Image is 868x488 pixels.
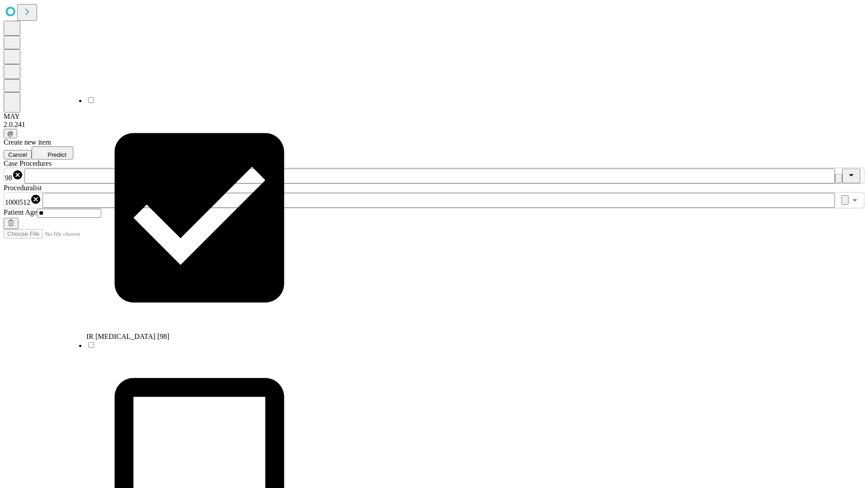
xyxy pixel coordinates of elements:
span: IR [MEDICAL_DATA] [98] [86,333,170,340]
div: 1000512 [5,194,41,206]
button: Clear [835,174,842,183]
button: @ [4,129,17,138]
span: Proceduralist [4,184,42,192]
span: Scheduled Procedure [4,160,52,167]
button: Close [842,169,860,183]
span: 1000512 [5,198,30,206]
span: @ [7,130,14,137]
button: Open [849,194,861,206]
span: Patient Age [4,208,37,216]
span: Create new item [4,138,51,146]
div: MAY [4,113,864,121]
span: 98 [5,174,12,182]
div: 98 [5,169,23,182]
div: 2.0.241 [4,121,864,129]
button: Predict [32,146,73,160]
button: Clear [841,195,849,205]
span: Predict [47,151,66,158]
button: Cancel [4,150,32,160]
span: Cancel [8,151,27,158]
